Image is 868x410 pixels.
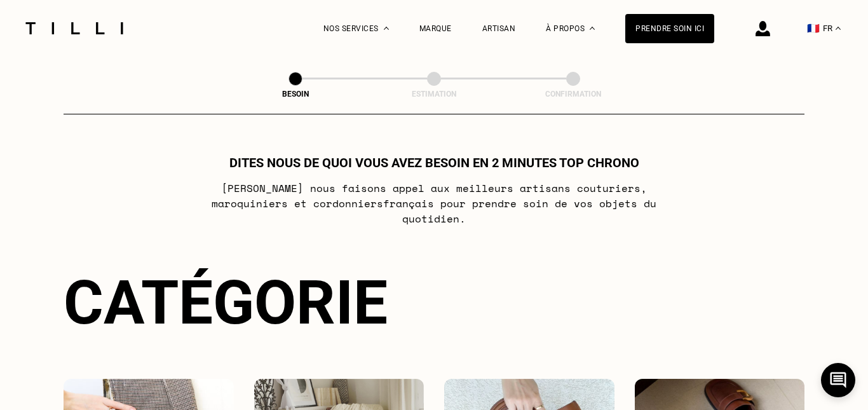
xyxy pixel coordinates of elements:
[419,24,452,33] a: Marque
[510,90,637,99] div: Confirmation
[64,267,804,338] div: Catégorie
[807,22,820,34] span: 🇫🇷
[590,27,595,30] img: Menu déroulant à propos
[229,155,639,170] h1: Dites nous de quoi vous avez besoin en 2 minutes top chrono
[625,14,714,43] a: Prendre soin ici
[21,22,128,34] img: Logo du service de couturière Tilli
[182,181,686,226] p: [PERSON_NAME] nous faisons appel aux meilleurs artisans couturiers , maroquiniers et cordonniers ...
[756,21,770,36] img: icône connexion
[232,90,359,99] div: Besoin
[836,27,841,30] img: menu déroulant
[384,27,389,30] img: Menu déroulant
[482,24,516,33] a: Artisan
[370,90,498,99] div: Estimation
